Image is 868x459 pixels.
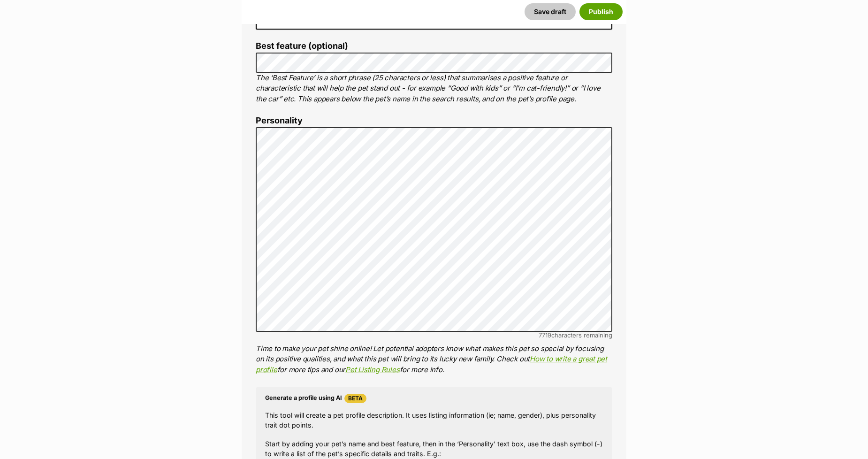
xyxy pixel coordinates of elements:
[345,365,399,374] a: Pet Listing Rules
[256,73,612,105] p: The ‘Best Feature’ is a short phrase (25 characters or less) that summarises a positive feature o...
[256,41,612,51] label: Best feature (optional)
[256,344,612,375] p: Time to make your pet shine online! Let potential adopters know what makes this pet so special by...
[265,410,603,430] p: This tool will create a pet profile description. It uses listing information (ie; name, gender), ...
[256,116,612,126] label: Personality
[256,332,612,339] div: characters remaining
[256,354,607,374] a: How to write a great pet profile
[265,439,603,459] p: Start by adding your pet’s name and best feature, then in the ‘Personality’ text box, use the das...
[525,3,576,20] button: Save draft
[265,394,603,403] h4: Generate a profile using AI
[344,394,366,403] span: Beta
[579,3,623,20] button: Publish
[539,331,551,339] span: 7719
